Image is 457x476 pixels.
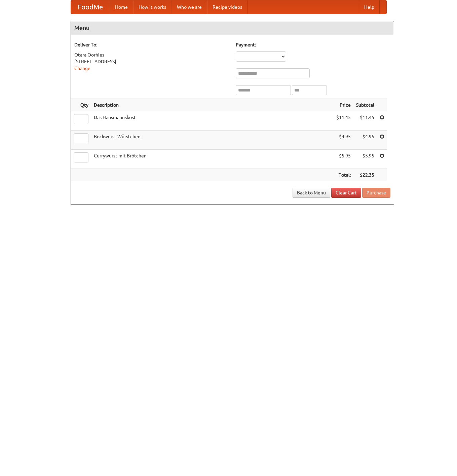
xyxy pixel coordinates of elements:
[71,0,110,14] a: FoodMe
[353,150,377,169] td: $5.95
[236,41,390,48] h5: Payment:
[71,99,91,111] th: Qty
[334,169,353,181] th: Total:
[91,150,334,169] td: Currywurst mit Brötchen
[172,0,207,14] a: Who we are
[334,131,353,150] td: $4.95
[74,58,229,65] div: [STREET_ADDRESS]
[74,41,229,48] h5: Deliver To:
[91,111,334,131] td: Das Hausmannskost
[91,99,334,111] th: Description
[91,131,334,150] td: Bockwurst Würstchen
[74,51,229,58] div: Otara Oorhies
[293,188,330,198] a: Back to Menu
[110,0,133,14] a: Home
[334,99,353,111] th: Price
[353,99,377,111] th: Subtotal
[334,150,353,169] td: $5.95
[207,0,247,14] a: Recipe videos
[362,188,390,198] button: Purchase
[334,111,353,131] td: $11.45
[353,131,377,150] td: $4.95
[71,21,394,35] h4: Menu
[133,0,172,14] a: How it works
[359,0,380,14] a: Help
[74,66,90,71] a: Change
[331,188,361,198] a: Clear Cart
[353,111,377,131] td: $11.45
[353,169,377,181] th: $22.35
